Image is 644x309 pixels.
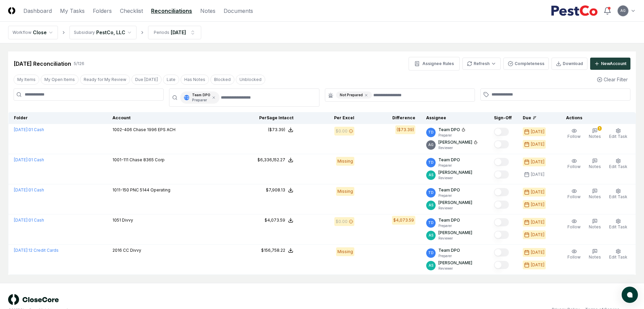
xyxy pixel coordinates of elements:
span: TD [428,190,434,195]
button: $7,908.13 [266,187,293,193]
div: $156,758.22 [261,247,285,253]
th: Per Excel [299,112,360,124]
span: Follow [567,194,581,199]
button: My Items [14,75,39,85]
div: Periods [154,29,169,36]
div: $4,073.59 [393,217,414,223]
button: Has Notes [181,75,209,85]
div: Workflow [13,29,32,36]
div: [DATE] [531,129,544,135]
span: AS [429,172,433,178]
div: Missing [336,187,354,196]
div: [DATE] [171,29,186,36]
span: AG [428,142,434,147]
span: Notes [589,224,601,229]
p: [PERSON_NAME] [438,230,472,236]
div: $7,908.13 [266,187,285,193]
p: Reviewer [438,206,472,211]
span: AS [429,203,433,208]
span: [DATE] : [14,157,28,162]
span: Chase 8365 Corp [129,157,165,162]
button: Mark complete [494,140,509,148]
div: Not Prepared [336,91,372,99]
p: [PERSON_NAME] [438,200,472,206]
p: Preparer [438,253,460,259]
button: Follow [566,247,582,262]
button: atlas-launcher [622,287,638,303]
button: Mark complete [494,248,509,256]
div: [DATE] [531,189,544,195]
div: [DATE] [531,232,544,238]
div: [DATE] [531,202,544,208]
button: Notes [587,187,602,201]
button: Follow [566,157,582,171]
span: 1002-406 [112,127,132,132]
a: Documents [224,7,253,15]
div: 1 [598,126,602,131]
th: Sign-Off [489,112,517,124]
button: Download [552,58,587,70]
span: PNC 5144 Operating [130,187,170,192]
div: $6,336,152.27 [257,157,285,163]
span: Notes [589,134,601,139]
div: $4,073.59 [265,217,285,223]
div: Subsidiary [74,29,95,36]
button: Notes [587,157,602,171]
div: Team DPO [192,92,210,103]
button: Notes [587,247,602,262]
button: Unblocked [236,75,265,85]
span: Edit Task [609,224,627,229]
a: [DATE]:01 Cash [14,127,44,132]
button: Mark complete [494,128,509,136]
img: PestCo logo [551,5,598,16]
div: [DATE] [531,249,544,255]
button: Ready for My Review [80,75,130,85]
span: TD [184,95,189,100]
button: Refresh [462,58,501,70]
button: 1Notes [587,127,602,141]
button: Follow [566,187,582,201]
span: 1001-111 [112,157,128,162]
a: Folders [93,7,112,15]
button: Edit Task [608,247,629,262]
span: [DATE] : [14,248,28,253]
button: Edit Task [608,127,629,141]
p: Preparer [438,223,460,228]
span: Notes [589,194,601,199]
span: AS [429,263,433,268]
a: Checklist [120,7,143,15]
p: Team DPO [438,157,460,163]
span: Notes [589,164,601,169]
div: [DATE] [531,171,544,178]
span: TD [428,130,434,135]
p: Reviewer [438,266,472,271]
a: [DATE]:01 Cash [14,187,44,192]
span: CC Divvy [123,248,141,253]
div: $0.00 [336,128,348,134]
th: Folder [8,112,107,124]
span: Follow [567,254,581,260]
button: Edit Task [608,187,629,201]
span: Edit Task [609,164,627,169]
a: [DATE]:12 Credit Cards [14,248,59,253]
button: Periods[DATE] [148,26,201,39]
button: $156,758.22 [261,247,293,253]
span: Follow [567,134,581,139]
span: Follow [567,224,581,229]
button: Mark complete [494,170,509,179]
p: [PERSON_NAME] [438,139,472,145]
p: Team DPO [438,127,460,133]
div: 5 / 126 [74,61,84,67]
div: [DATE] [531,159,544,165]
button: Notes [587,217,602,231]
img: Logo [8,7,15,14]
button: Completeness [503,58,549,70]
button: ($73.39) [268,127,293,133]
button: Due Today [131,75,162,85]
button: Follow [566,127,582,141]
span: Edit Task [609,194,627,199]
span: Notes [589,254,601,260]
a: My Tasks [60,7,85,15]
button: My Open Items [41,75,79,85]
span: [DATE] : [14,187,28,192]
